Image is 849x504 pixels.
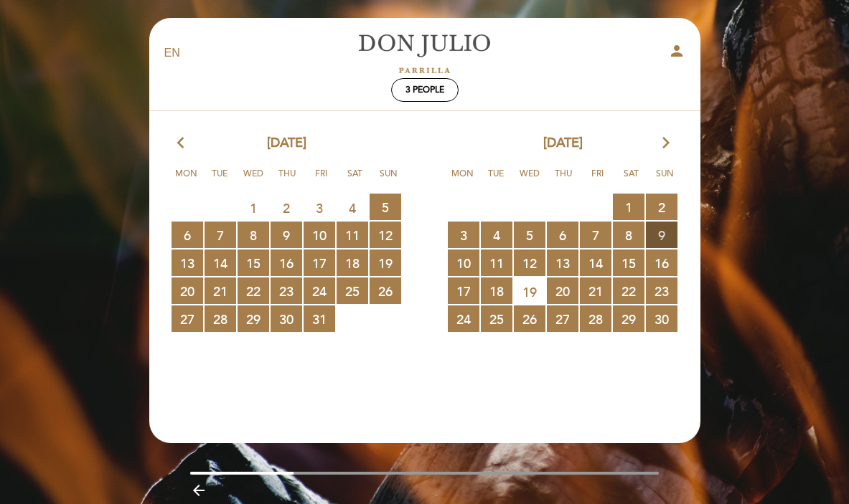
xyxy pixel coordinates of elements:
i: arrow_forward_ios [660,134,672,153]
span: 18 [337,249,368,276]
span: Wed [515,166,544,193]
span: 5 [370,194,401,220]
span: 7 [580,222,611,248]
span: Sun [374,166,403,193]
span: 22 [613,277,644,304]
i: arrow_back_ios [177,134,190,153]
span: 15 [238,249,269,276]
span: 9 [646,222,677,248]
span: 27 [172,305,203,332]
span: 27 [547,305,578,332]
span: 23 [646,277,677,304]
span: 11 [337,222,368,248]
span: [DATE] [267,134,306,153]
span: 12 [514,249,545,276]
span: Fri [306,166,335,193]
span: 5 [514,222,545,248]
span: 31 [304,305,335,332]
span: 3 [304,194,335,221]
span: 28 [205,305,236,332]
span: 17 [448,277,479,304]
span: Fri [583,166,611,193]
span: Thu [549,166,578,193]
span: 3 [448,222,479,248]
span: 4 [481,222,512,248]
span: Wed [239,166,268,193]
span: 30 [271,305,302,332]
span: Mon [448,166,477,193]
span: Mon [172,166,200,193]
span: 22 [238,277,269,304]
span: 1 [613,194,644,220]
span: Tue [205,166,234,193]
span: 2 [646,194,677,220]
span: 21 [580,277,611,304]
button: person [668,42,685,65]
span: 10 [304,222,335,248]
span: 14 [580,249,611,276]
span: 6 [547,222,578,248]
span: 25 [481,305,512,332]
span: 9 [271,222,302,248]
span: Thu [273,166,301,193]
span: 4 [337,194,368,221]
span: 28 [580,305,611,332]
span: Tue [482,166,510,193]
span: 18 [481,277,512,304]
span: 11 [481,249,512,276]
span: [DATE] [543,134,583,153]
span: 8 [613,222,644,248]
span: 21 [205,277,236,304]
span: Sat [340,166,369,193]
span: 20 [172,277,203,304]
i: person [668,42,685,60]
span: 3 people [405,85,444,95]
span: 24 [304,277,335,304]
span: 26 [514,305,545,332]
span: 6 [172,222,203,248]
span: 19 [370,249,401,276]
span: 23 [271,277,302,304]
span: Sat [616,166,645,193]
span: 13 [172,249,203,276]
span: 29 [238,305,269,332]
span: 20 [547,277,578,304]
span: 16 [271,249,302,276]
span: 7 [205,222,236,248]
span: 14 [205,249,236,276]
span: 2 [271,194,302,221]
span: 15 [613,249,644,276]
span: 10 [448,249,479,276]
a: [PERSON_NAME] [335,34,515,73]
span: 16 [646,249,677,276]
span: 12 [370,222,401,248]
span: 13 [547,249,578,276]
span: 29 [613,305,644,332]
span: 30 [646,305,677,332]
span: Sun [650,166,679,193]
span: 1 [238,194,269,221]
span: 24 [448,305,479,332]
span: 17 [304,249,335,276]
i: arrow_backward [190,482,207,499]
span: 25 [337,277,368,304]
span: 8 [238,222,269,248]
span: 26 [370,277,401,304]
span: 19 [514,278,545,305]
